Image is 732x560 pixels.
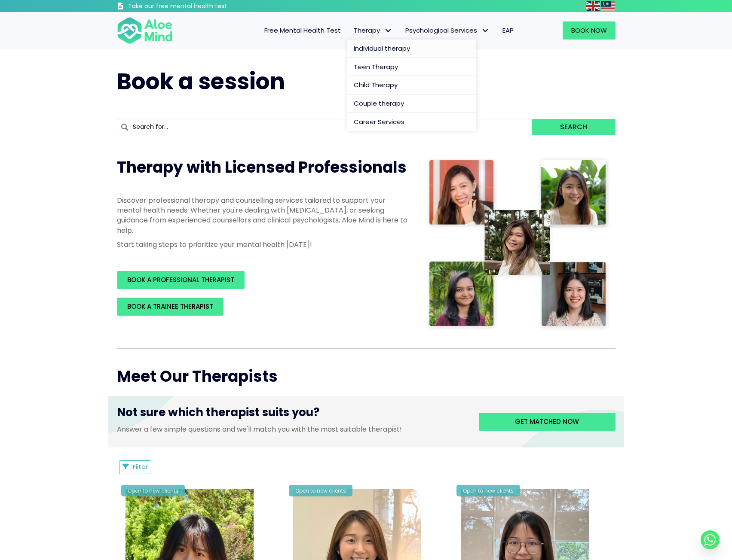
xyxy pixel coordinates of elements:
[258,21,347,40] a: Free Mental Health Test
[571,26,607,35] span: Book Now
[127,302,213,311] span: BOOK A TRAINEE THERAPIST
[117,405,466,424] h3: Not sure which therapist suits you?
[354,99,404,108] span: Couple therapy
[354,117,404,126] span: Career Services
[264,26,341,35] span: Free Mental Health Test
[119,460,152,474] button: Filter Listings
[479,24,492,37] span: Psychological Services: submenu
[347,40,476,58] a: Individual therapy
[117,2,273,12] a: Take our free mental health test
[405,26,490,35] span: Psychological Services
[601,1,616,11] a: Malay
[184,21,520,40] nav: Menu
[354,26,392,35] span: Therapy
[354,62,398,71] span: Teen Therapy
[127,275,234,284] span: BOOK A PROFESSIONAL THERAPIST
[117,16,173,45] img: Aloe mind Logo
[347,58,476,76] a: Teen Therapy
[532,119,615,135] button: Search
[133,462,148,471] span: Filter
[354,80,398,89] span: Child Therapy
[354,44,410,53] span: Individual therapy
[347,21,399,40] a: TherapyTherapy: submenu
[479,413,616,431] a: Get matched now
[347,113,476,131] a: Career Services
[121,485,185,496] div: Open to new clients
[289,485,352,496] div: Open to new clients
[117,240,409,250] p: Start taking steps to prioritize your mental health [DATE]!
[382,24,395,37] span: Therapy: submenu
[701,530,720,549] a: Whatsapp
[601,1,615,11] img: ms
[347,94,476,113] a: Couple therapy
[117,298,224,316] a: BOOK A TRAINEE THERAPIST
[117,424,466,434] p: Answer a few simple questions and we'll match you with the most suitable therapist!
[426,157,610,331] img: Therapist collage
[586,1,600,11] img: en
[347,76,476,94] a: Child Therapy
[117,66,285,97] span: Book a session
[128,2,273,11] h3: Take our free mental health test
[586,1,601,11] a: English
[117,119,533,135] input: Search for...
[117,195,409,235] p: Discover professional therapy and counselling services tailored to support your mental health nee...
[502,26,514,35] span: EAP
[496,21,520,40] a: EAP
[456,485,520,496] div: Open to new clients
[117,156,407,178] span: Therapy with Licensed Professionals
[399,21,496,40] a: Psychological ServicesPsychological Services: submenu
[563,21,616,40] a: Book Now
[117,365,278,387] span: Meet Our Therapists
[515,417,579,426] span: Get matched now
[117,271,245,289] a: BOOK A PROFESSIONAL THERAPIST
